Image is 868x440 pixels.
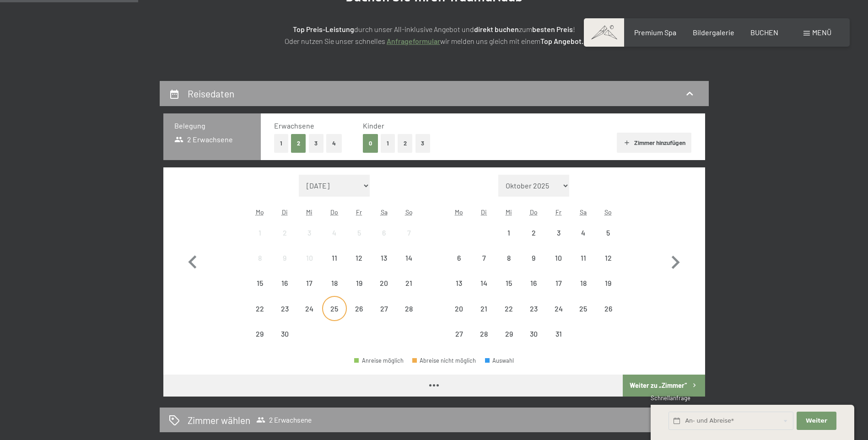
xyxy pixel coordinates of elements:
div: 17 [298,279,321,302]
div: Sun Oct 12 2025 [596,246,620,270]
span: Weiter [806,417,827,425]
div: Sat Sep 13 2025 [372,246,396,270]
span: 2 Erwachsene [256,415,312,424]
div: Anreise nicht möglich [521,246,546,270]
div: Auswahl [485,358,514,364]
div: Anreise nicht möglich [546,322,571,346]
strong: besten Preis [532,25,573,33]
div: Anreise nicht möglich [596,296,620,321]
div: 22 [248,305,271,328]
a: Premium Spa [634,28,676,37]
div: Tue Oct 14 2025 [472,271,496,295]
div: Anreise nicht möglich [546,246,571,270]
span: Erwachsene [274,121,314,130]
div: Anreise nicht möglich [472,322,496,346]
div: 21 [473,305,496,328]
abbr: Samstag [381,208,388,216]
strong: Top Angebot. [540,37,583,45]
span: Kinder [363,121,384,130]
abbr: Sonntag [405,208,413,216]
div: Sun Oct 26 2025 [596,296,620,321]
div: Anreise nicht möglich [297,271,322,295]
div: Wed Oct 22 2025 [496,296,521,321]
div: 23 [522,305,545,328]
span: Menü [812,28,831,37]
div: Anreise nicht möglich [347,296,372,321]
div: 29 [248,330,271,353]
button: 1 [381,134,395,153]
div: 17 [547,279,570,302]
div: 4 [572,229,595,252]
div: Tue Sep 23 2025 [272,296,297,321]
div: Sun Oct 05 2025 [596,220,620,245]
div: Anreise nicht möglich [496,271,521,295]
div: 19 [348,279,371,302]
div: 16 [273,279,296,302]
div: 2 [522,229,545,252]
a: BUCHEN [750,28,778,37]
div: Anreise nicht möglich [248,220,272,245]
div: Anreise nicht möglich [272,271,297,295]
div: Mon Sep 08 2025 [248,246,272,270]
div: Sat Sep 27 2025 [372,296,396,321]
div: Anreise nicht möglich [272,220,297,245]
div: 15 [497,279,520,302]
div: Mon Oct 13 2025 [447,271,471,295]
div: Thu Oct 30 2025 [521,322,546,346]
button: Vorheriger Monat [179,175,206,347]
div: 10 [298,254,321,277]
div: Sat Sep 06 2025 [372,220,396,245]
div: 13 [372,254,395,277]
div: Wed Sep 17 2025 [297,271,322,295]
div: 6 [447,254,470,277]
div: 11 [323,254,346,277]
button: Nächster Monat [662,175,689,347]
abbr: Dienstag [282,208,288,216]
div: Anreise nicht möglich [447,322,471,346]
button: Weiter zu „Zimmer“ [623,375,705,397]
div: 27 [447,330,470,353]
div: Thu Oct 16 2025 [521,271,546,295]
div: Mon Sep 22 2025 [248,296,272,321]
div: Anreise nicht möglich [372,220,396,245]
div: Anreise nicht möglich [546,220,571,245]
div: Fri Oct 10 2025 [546,246,571,270]
div: Anreise nicht möglich [372,296,396,321]
button: 1 [274,134,288,153]
div: 2 [273,229,296,252]
div: Thu Sep 25 2025 [322,296,347,321]
div: Mon Sep 01 2025 [248,220,272,245]
div: Thu Sep 04 2025 [322,220,347,245]
div: Anreise nicht möglich [272,296,297,321]
span: 2 Erwachsene [174,134,233,145]
button: 3 [309,134,324,153]
div: Anreise nicht möglich [322,296,347,321]
div: Anreise nicht möglich [372,246,396,270]
div: 1 [248,229,271,252]
abbr: Freitag [555,208,561,216]
span: Bildergalerie [693,28,734,37]
div: Anreise nicht möglich [322,271,347,295]
div: 19 [597,279,620,302]
div: Thu Oct 23 2025 [521,296,546,321]
div: Wed Oct 08 2025 [496,246,521,270]
h2: Zimmer wählen [188,413,250,427]
div: 30 [273,330,296,353]
div: Anreise nicht möglich [447,246,471,270]
div: Wed Oct 01 2025 [496,220,521,245]
div: Tue Sep 09 2025 [272,246,297,270]
div: Sun Sep 07 2025 [396,220,421,245]
a: Anfrageformular [387,37,440,45]
div: Fri Oct 24 2025 [546,296,571,321]
abbr: Mittwoch [506,208,512,216]
button: 2 [398,134,413,153]
div: Sat Sep 20 2025 [372,271,396,295]
div: Anreise nicht möglich [472,271,496,295]
div: Anreise nicht möglich [571,296,596,321]
div: Thu Oct 02 2025 [521,220,546,245]
div: Anreise nicht möglich [472,296,496,321]
div: Fri Sep 05 2025 [347,220,372,245]
div: 18 [323,279,346,302]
